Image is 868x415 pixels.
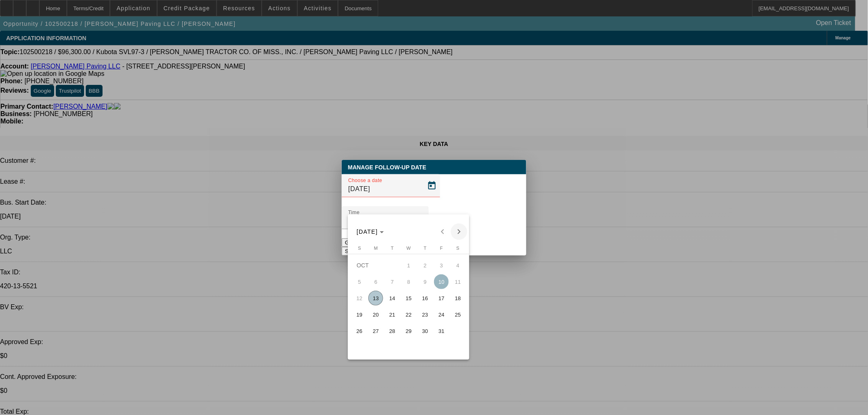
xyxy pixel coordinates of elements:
span: 4 [450,258,465,273]
span: 8 [401,274,416,289]
button: October 13, 2025 [368,290,384,306]
button: October 28, 2025 [384,323,400,339]
span: S [457,246,459,251]
span: T [424,246,427,251]
button: October 14, 2025 [384,290,400,306]
span: 11 [450,274,465,289]
button: October 11, 2025 [450,274,466,290]
span: [DATE] [357,228,378,235]
button: October 17, 2025 [433,290,450,306]
button: October 24, 2025 [433,306,450,323]
button: October 21, 2025 [384,306,400,323]
span: W [407,246,411,251]
span: 3 [434,258,449,273]
span: 18 [450,291,465,306]
span: 27 [368,324,383,338]
span: 23 [418,307,432,322]
span: 16 [418,291,432,306]
span: 1 [401,258,416,273]
td: OCT [351,257,400,274]
span: 25 [450,307,465,322]
button: October 22, 2025 [400,306,417,323]
button: October 23, 2025 [417,306,433,323]
button: October 1, 2025 [400,257,417,274]
button: October 20, 2025 [368,306,384,323]
span: 30 [418,324,432,338]
button: October 4, 2025 [450,257,466,274]
span: 6 [368,274,383,289]
button: October 30, 2025 [417,323,433,339]
button: October 16, 2025 [417,290,433,306]
span: 20 [368,307,383,322]
button: October 27, 2025 [368,323,384,339]
span: 5 [352,274,367,289]
button: October 29, 2025 [400,323,417,339]
span: 14 [385,291,400,306]
button: October 9, 2025 [417,274,433,290]
button: October 6, 2025 [368,274,384,290]
span: T [391,246,394,251]
button: October 10, 2025 [433,274,450,290]
button: Next month [451,223,467,240]
span: 26 [352,324,367,338]
span: 19 [352,307,367,322]
span: 13 [368,291,383,306]
button: October 5, 2025 [351,274,368,290]
button: October 3, 2025 [433,257,450,274]
span: M [374,246,378,251]
span: 28 [385,324,400,338]
span: 17 [434,291,449,306]
span: 2 [418,258,432,273]
span: 10 [434,274,449,289]
button: October 7, 2025 [384,274,400,290]
span: 24 [434,307,449,322]
span: 22 [401,307,416,322]
button: October 18, 2025 [450,290,466,306]
span: F [440,246,443,251]
button: October 12, 2025 [351,290,368,306]
span: 29 [401,324,416,338]
span: 31 [434,324,449,338]
button: October 2, 2025 [417,257,433,274]
button: October 31, 2025 [433,323,450,339]
button: October 15, 2025 [400,290,417,306]
button: October 19, 2025 [351,306,368,323]
span: 7 [385,274,400,289]
button: Choose month and year [354,224,388,239]
button: October 25, 2025 [450,306,466,323]
button: October 8, 2025 [400,274,417,290]
span: S [358,246,361,251]
span: 21 [385,307,400,322]
span: 12 [352,291,367,306]
button: October 26, 2025 [351,323,368,339]
span: 15 [401,291,416,306]
span: 9 [418,274,432,289]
